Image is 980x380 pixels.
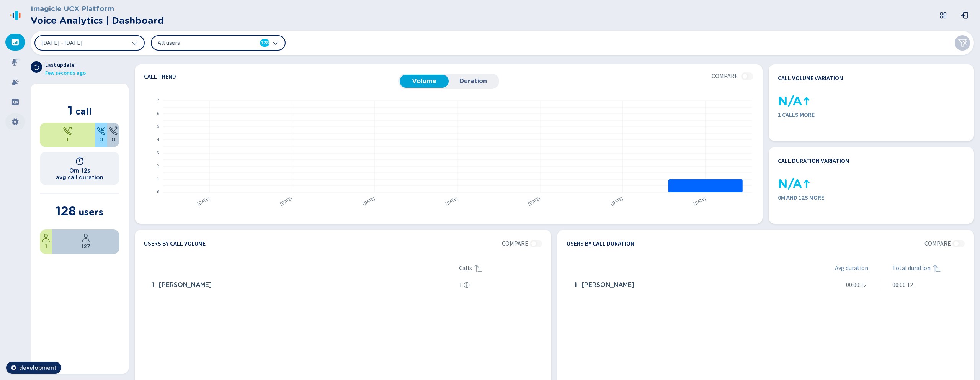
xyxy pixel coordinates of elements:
h4: Call volume variation [778,74,843,83]
span: 1 calls more [778,110,965,120]
span: 127 [82,242,90,251]
span: 1 [67,136,69,144]
div: Total duration [892,264,965,273]
span: [PERSON_NAME] [581,280,634,290]
h4: Call duration variation [778,156,849,165]
button: development [6,362,61,374]
span: 1 [574,280,577,290]
button: Duration [449,75,498,88]
h1: 0m 12s [69,167,90,174]
svg: sortAscending [932,264,941,273]
h3: Imagicle UCX Platform [31,3,164,14]
div: Recordings [5,54,25,70]
div: 0.78% [40,229,52,254]
svg: user-profile [81,233,90,242]
span: call [75,106,91,117]
svg: funnel-disabled [958,38,967,47]
span: 1 [152,280,154,290]
svg: mic-fill [11,58,19,66]
span: 0 [111,136,115,144]
text: [DATE] [196,195,211,208]
text: 1 [157,176,159,183]
text: [DATE] [609,195,624,208]
text: [DATE] [527,195,542,208]
span: development [19,364,57,372]
div: 99.22% [52,229,119,254]
span: Compare [924,239,951,248]
svg: telephone-inbound [96,126,106,136]
span: [PERSON_NAME] [159,280,212,290]
span: Compare [502,239,528,248]
span: [DATE] - [DATE] [41,40,83,46]
text: 3 [157,150,159,157]
span: Avg duration [835,264,868,273]
text: 7 [157,98,159,104]
div: 0% [95,123,107,147]
span: users [78,206,103,218]
span: Total duration [892,264,931,273]
svg: kpi-up [802,97,811,106]
div: David Chollet [571,277,793,293]
text: [DATE] [444,195,459,208]
span: 128 [261,39,269,47]
h2: avg call duration [56,174,103,180]
text: [DATE] [692,195,707,208]
button: [DATE] - [DATE] [34,35,145,51]
svg: sortAscending [474,264,483,273]
div: 0 calls in the previous period, impossible to calculate the % variation [778,178,790,190]
h4: Call trend [144,74,398,80]
div: David Chollet [149,277,456,293]
div: Sorted ascending, click to sort descending [474,264,483,273]
div: Settings [5,113,25,130]
span: N/A [778,92,802,110]
div: Sorted ascending, click to sort descending [932,264,941,273]
svg: box-arrow-left [961,11,969,19]
span: Few seconds ago [45,69,86,77]
div: Alarms [5,74,25,90]
div: Calls [459,264,542,273]
div: 100% [40,123,95,147]
span: 1 [45,242,47,251]
text: 5 [157,124,159,130]
svg: dashboard-filled [11,38,19,46]
svg: arrow-clockwise [33,64,39,70]
svg: telephone-outbound [63,126,72,136]
h2: Voice Analytics | Dashboard [31,14,164,28]
text: 0 [157,189,159,196]
svg: kpi-up [802,179,811,188]
section: No data for 15 Aug 2025 - 21 Aug 2025 [924,239,965,248]
span: Duration [452,78,495,85]
button: Clear filters [955,35,970,51]
svg: alarm-filled [11,78,19,86]
h4: Users by call duration [567,239,634,248]
div: 0 calls in the previous period, impossible to calculate the % variation [778,95,790,107]
text: 6 [157,111,159,117]
button: Volume [400,75,449,88]
svg: unknown-call [109,126,118,136]
svg: info-circle [464,282,470,288]
span: Last update: [45,61,86,69]
span: All users [158,39,246,47]
span: 00:00:12 [846,280,867,290]
h4: Users by call volume [144,239,206,248]
span: Volume [403,78,446,85]
section: No data for 15 Aug 2025 - 21 Aug 2025 [502,239,542,248]
svg: chevron-down [273,40,279,46]
svg: chevron-down [132,40,138,46]
div: Dashboard [5,34,25,51]
span: Calls [459,264,472,273]
span: 0 [99,136,103,144]
span: 1 [459,280,462,290]
text: [DATE] [279,195,294,208]
span: 00:00:12 [892,280,913,290]
span: 0m and 12s more [778,193,965,202]
text: [DATE] [361,195,376,208]
text: 2 [157,163,159,170]
svg: groups-filled [11,98,19,106]
span: N/A [778,175,802,193]
span: 1 [68,103,73,118]
span: 128 [56,203,76,218]
div: 0% [107,123,119,147]
svg: timer [75,156,84,165]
